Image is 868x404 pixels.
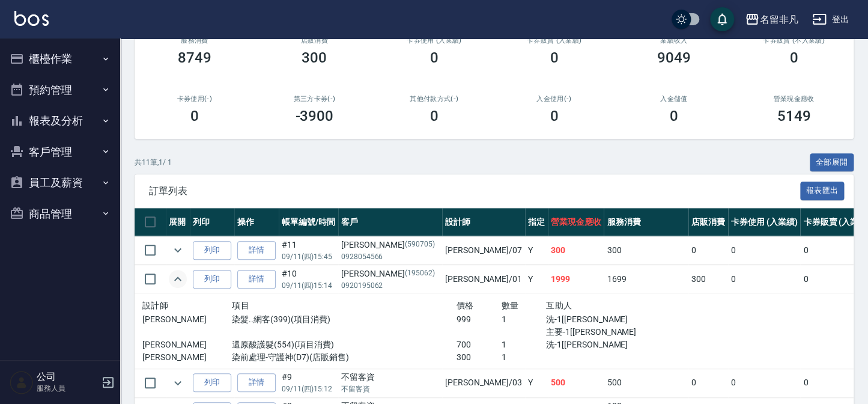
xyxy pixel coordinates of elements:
[341,239,439,251] div: [PERSON_NAME]
[405,268,435,280] p: (195062)
[37,371,98,383] h5: 公司
[604,236,688,265] td: 300
[657,49,691,66] h3: 9049
[604,265,688,293] td: 1699
[710,7,734,31] button: save
[269,95,360,103] h2: 第三方卡券(-)
[800,182,845,200] button: 報表匯出
[628,95,720,103] h2: 入金儲值
[169,374,187,392] button: expand row
[509,37,600,44] h2: 卡券販賣 (入業績)
[149,95,240,103] h2: 卡券使用(-)
[234,208,279,236] th: 操作
[166,208,190,236] th: 展開
[548,369,604,397] td: 500
[190,108,199,124] h3: 0
[688,369,728,397] td: 0
[142,338,232,351] p: [PERSON_NAME]
[604,369,688,397] td: 500
[457,313,502,326] p: 999
[457,351,502,364] p: 300
[546,338,681,351] p: 洗-1[[PERSON_NAME]
[37,383,98,394] p: 服務人員
[193,373,231,392] button: 列印
[546,301,572,310] span: 互助人
[279,236,338,265] td: #11
[10,370,34,394] img: Person
[279,369,338,397] td: #9
[282,384,335,394] p: 09/11 (四) 15:12
[442,265,525,293] td: [PERSON_NAME] /01
[193,270,231,289] button: 列印
[338,208,442,236] th: 客戶
[501,351,546,364] p: 1
[142,351,232,364] p: [PERSON_NAME]
[341,384,439,394] p: 不留客資
[190,208,234,236] th: 列印
[232,301,249,310] span: 項目
[728,208,801,236] th: 卡券使用 (入業績)
[728,236,801,265] td: 0
[178,49,211,66] h3: 8749
[237,270,276,289] a: 詳情
[5,136,115,168] button: 客戶管理
[728,265,801,293] td: 0
[604,208,688,236] th: 服務消費
[509,95,600,103] h2: 入金使用(-)
[341,268,439,280] div: [PERSON_NAME]
[525,265,548,293] td: Y
[501,313,546,326] p: 1
[282,251,335,262] p: 09/11 (四) 15:45
[442,369,525,397] td: [PERSON_NAME] /03
[789,49,798,66] h3: 0
[550,108,558,124] h3: 0
[550,49,558,66] h3: 0
[295,108,333,124] h3: -3900
[628,37,720,44] h2: 業績收入
[169,270,187,288] button: expand row
[525,208,548,236] th: 指定
[748,37,840,44] h2: 卡券販賣 (不入業績)
[135,157,172,168] p: 共 11 筆, 1 / 1
[457,301,474,310] span: 價格
[232,313,456,326] p: 染髮..網客(399)(項目消費)
[232,338,456,351] p: 還原酸護髮(554)(項目消費)
[728,369,801,397] td: 0
[169,241,187,259] button: expand row
[548,208,604,236] th: 營業現金應收
[748,95,840,103] h2: 營業現金應收
[389,37,480,44] h2: 卡券使用 (入業績)
[14,11,49,26] img: Logo
[193,241,231,260] button: 列印
[457,338,502,351] p: 700
[430,108,439,124] h3: 0
[5,105,115,136] button: 報表及分析
[807,8,854,31] button: 登出
[442,236,525,265] td: [PERSON_NAME] /07
[341,371,439,384] div: 不留客資
[279,265,338,293] td: #10
[389,95,480,103] h2: 其他付款方式(-)
[142,301,168,310] span: 設計師
[525,369,548,397] td: Y
[341,280,439,291] p: 0920195062
[688,265,728,293] td: 300
[670,108,678,124] h3: 0
[759,12,798,27] div: 名留非凡
[810,153,854,172] button: 全部展開
[546,326,681,338] p: 主要-1[[PERSON_NAME]
[237,373,276,392] a: 詳情
[237,241,276,260] a: 詳情
[501,338,546,351] p: 1
[501,301,518,310] span: 數量
[442,208,525,236] th: 設計師
[405,239,435,251] p: (590705)
[525,236,548,265] td: Y
[269,37,360,44] h2: 店販消費
[232,351,456,364] p: 染前處理-守護神(D7)(店販銷售)
[142,313,232,326] p: [PERSON_NAME]
[5,167,115,198] button: 員工及薪資
[688,208,728,236] th: 店販消費
[430,49,439,66] h3: 0
[149,37,240,44] h3: 服務消費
